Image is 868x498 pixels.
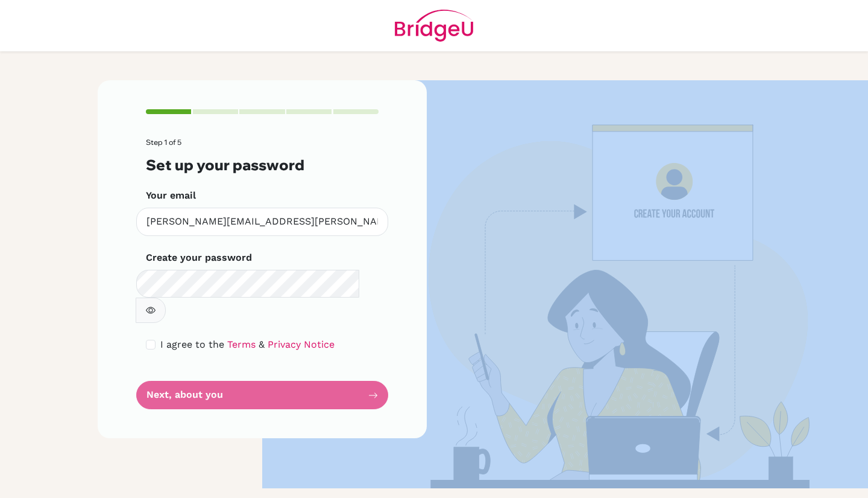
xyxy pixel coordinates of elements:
[146,251,252,265] label: Create your password
[160,339,224,350] span: I agree to the
[136,208,388,236] input: Insert your email*
[146,188,196,203] label: Your email
[259,339,265,350] span: &
[146,138,181,147] span: Step 1 of 5
[227,339,256,350] a: Terms
[146,156,379,174] h3: Set up your password
[268,339,335,350] a: Privacy Notice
